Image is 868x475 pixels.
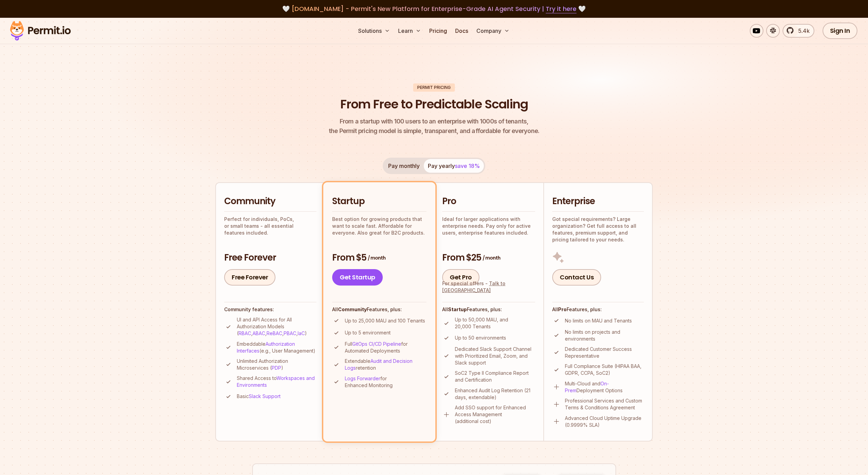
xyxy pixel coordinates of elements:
[332,195,426,208] h2: Startup
[442,252,535,264] h3: From $25
[224,216,316,236] p: Perfect for individuals, PoCs, or small teams - all essential features included.
[565,380,644,394] p: Multi-Cloud and Deployment Options
[823,23,858,39] a: Sign In
[565,363,644,377] p: Full Compliance Suite (HIPAA BAA, GDPR, CCPA, SoC2)
[237,316,316,337] p: UI and API Access for All Authorization Models ( , , , , )
[352,341,401,347] a: GitOps CI/CD Pipeline
[442,195,535,208] h2: Pro
[237,341,295,354] a: Authorization Interfaces
[368,254,385,261] span: / month
[442,269,479,286] a: Get Pro
[345,375,426,389] p: for Enhanced Monitoring
[565,346,644,359] p: Dedicated Customer Success Representative
[452,24,471,38] a: Docs
[442,306,535,313] h4: All Features, plus:
[284,330,296,336] a: PBAC
[483,254,500,261] span: / month
[355,24,393,38] button: Solutions
[7,19,74,42] img: Permit logo
[224,252,316,264] h3: Free Forever
[332,306,426,313] h4: All Features, plus:
[448,306,467,312] strong: Startup
[442,280,535,294] div: For special offers -
[455,334,506,341] p: Up to 50 environments
[345,317,425,324] p: Up to 25,000 MAU and 100 Tenants
[332,252,426,264] h3: From $5
[298,330,305,336] a: IaC
[546,4,577,13] a: Try it here
[455,387,535,401] p: Enhanced Audit Log Retention (21 days, extendable)
[345,341,426,354] p: Full for Automated Deployments
[237,375,316,388] p: Shared Access to
[345,329,391,336] p: Up to 5 environment
[552,195,644,208] h2: Enterprise
[253,330,265,336] a: ABAC
[345,375,380,381] a: Logs Forwarder
[565,397,644,411] p: Professional Services and Custom Terms & Conditions Agreement
[272,365,281,371] a: PDP
[332,216,426,236] p: Best option for growing products that want to scale fast. Affordable for everyone. Also great for...
[455,346,535,366] p: Dedicated Slack Support Channel with Prioritized Email, Zoom, and Slack support
[345,358,412,371] a: Audit and Decision Logs
[237,341,316,354] p: Embeddable (e.g., User Management)
[552,306,644,313] h4: All Features, plus:
[455,316,535,330] p: Up to 50,000 MAU, and 20,000 Tenants
[16,4,852,14] div: 🤍 🤍
[237,358,316,371] p: Unlimited Authorization Microservices ( )
[442,216,535,236] p: Ideal for larger applications with enterprise needs. Pay only for active users, enterprise featur...
[249,393,281,399] a: Slack Support
[565,381,609,393] a: On-Prem
[552,269,601,286] a: Contact Us
[455,404,535,425] p: Add SSO support for Enhanced Access Management (additional cost)
[291,4,577,13] span: [DOMAIN_NAME] - Permit's New Platform for Enterprise-Grade AI Agent Security |
[474,24,512,38] button: Company
[565,317,632,324] p: No limits on MAU and Tenants
[332,269,383,286] a: Get Startup
[384,159,424,173] button: Pay monthly
[329,117,539,136] p: the Permit pricing model is simple, transparent, and affordable for everyone.
[340,96,528,113] h1: From Free to Predictable Scaling
[413,83,455,92] div: Permit Pricing
[345,358,426,371] p: Extendable retention
[783,24,814,38] a: 5.4k
[426,24,450,38] a: Pricing
[558,306,567,312] strong: Pro
[455,370,535,383] p: SoC2 Type II Compliance Report and Certification
[565,415,644,428] p: Advanced Cloud Uptime Upgrade (0.9999% SLA)
[794,27,810,35] span: 5.4k
[565,329,644,342] p: No limits on projects and environments
[224,269,275,286] a: Free Forever
[552,216,644,243] p: Got special requirements? Large organization? Get full access to all features, premium support, a...
[239,330,251,336] a: RBAC
[224,306,316,313] h4: Community features:
[237,393,281,400] p: Basic
[329,117,539,126] span: From a startup with 100 users to an enterprise with 1000s of tenants,
[395,24,424,38] button: Learn
[224,195,316,208] h2: Community
[338,306,367,312] strong: Community
[267,330,282,336] a: ReBAC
